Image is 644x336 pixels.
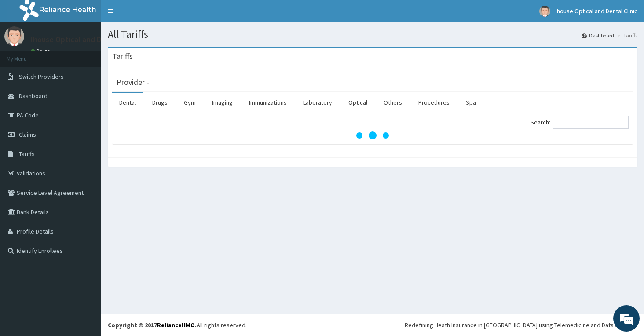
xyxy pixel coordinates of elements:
a: Immunizations [242,93,294,112]
footer: All rights reserved. [101,314,644,336]
div: Redefining Heath Insurance in [GEOGRAPHIC_DATA] using Telemedicine and Data Science! [405,321,637,329]
h3: Tariffs [112,52,133,60]
span: Claims [19,131,36,139]
a: Spa [459,93,483,112]
a: Online [31,48,52,54]
span: Switch Providers [19,73,64,80]
span: Ihouse Optical and Dental Clinic [556,7,637,15]
a: Laboratory [296,93,339,112]
a: Gym [177,93,203,112]
h3: Provider - [117,78,149,86]
img: User Image [4,26,24,46]
a: Dental [112,93,143,112]
h1: All Tariffs [108,29,637,40]
li: Tariffs [615,32,637,39]
a: Others [377,93,409,112]
p: Ihouse Optical and Dental Clinic [31,36,140,44]
a: Dashboard [582,32,614,39]
span: Tariffs [19,150,35,158]
svg: audio-loading [355,118,390,153]
img: User Image [539,6,550,17]
a: Drugs [145,93,175,112]
a: Optical [341,93,374,112]
a: RelianceHMO [157,321,195,329]
a: Procedures [411,93,457,112]
label: Search: [531,116,629,129]
a: Imaging [205,93,240,112]
strong: Copyright © 2017 . [108,321,197,329]
span: Dashboard [19,92,48,100]
input: Search: [553,116,629,129]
